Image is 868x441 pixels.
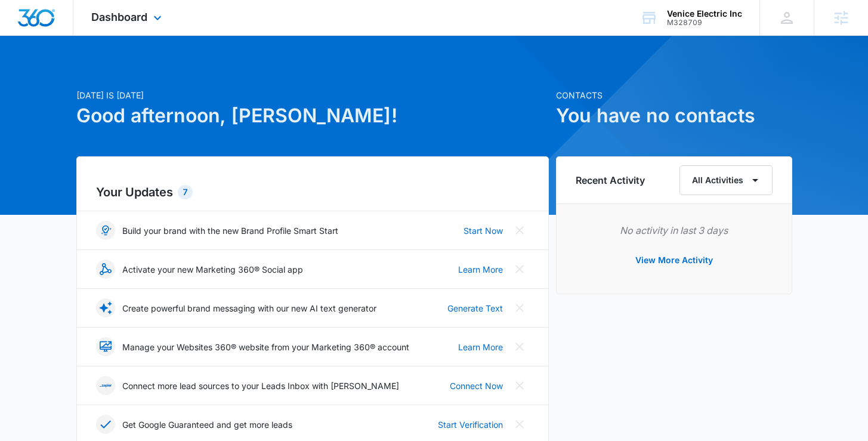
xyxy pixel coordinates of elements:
[510,221,529,240] button: Close
[679,165,773,195] button: All Activities
[96,183,529,201] h2: Your Updates
[510,260,529,279] button: Close
[76,101,549,130] h1: Good afternoon, [PERSON_NAME]!
[91,11,147,23] span: Dashboard
[510,376,529,395] button: Close
[464,224,503,237] a: Start Now
[122,302,376,314] p: Create powerful brand messaging with our new AI text generator
[76,89,549,101] p: [DATE] is [DATE]
[556,101,792,130] h1: You have no contacts
[667,9,742,18] div: account name
[510,337,529,356] button: Close
[458,263,503,276] a: Learn More
[458,341,503,353] a: Learn More
[178,185,193,199] div: 7
[510,298,529,317] button: Close
[623,246,725,275] button: View More Activity
[447,302,503,314] a: Generate Text
[450,380,503,392] a: Connect Now
[122,224,338,237] p: Build your brand with the new Brand Profile Smart Start
[122,380,399,392] p: Connect more lead sources to your Leads Inbox with [PERSON_NAME]
[556,89,792,101] p: Contacts
[576,173,645,187] h6: Recent Activity
[438,418,503,431] a: Start Verification
[122,263,303,276] p: Activate your new Marketing 360® Social app
[667,18,742,27] div: account id
[576,223,773,238] p: No activity in last 3 days
[122,418,292,431] p: Get Google Guaranteed and get more leads
[510,415,529,434] button: Close
[122,341,409,353] p: Manage your Websites 360® website from your Marketing 360® account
